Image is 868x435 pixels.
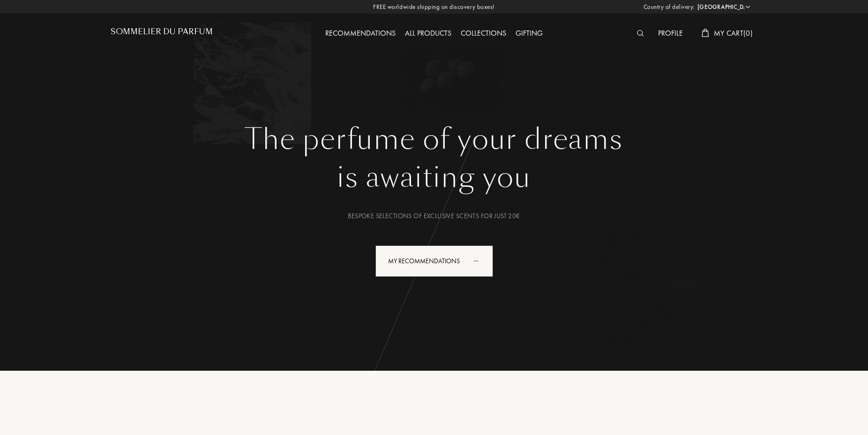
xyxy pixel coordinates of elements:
a: My Recommendationsanimation [368,245,500,277]
a: All products [400,28,456,38]
a: Profile [653,28,688,38]
div: animation [470,251,489,270]
div: Gifting [511,28,547,40]
div: All products [400,28,456,40]
div: Collections [456,28,511,40]
img: search_icn_white.svg [637,30,644,37]
div: Recommendations [321,28,400,40]
span: Country of delivery: [644,2,695,12]
h1: Sommelier du Parfum [111,27,213,36]
div: is awaiting you [118,156,750,198]
div: Profile [653,28,688,40]
a: Recommendations [321,28,400,38]
h1: The perfume of your dreams [118,122,750,156]
div: Bespoke selections of exclusive scents for just 20€ [118,211,750,221]
div: My Recommendations [375,245,493,277]
img: cart_white.svg [702,29,709,37]
span: My Cart ( 0 ) [714,28,753,38]
a: Collections [456,28,511,38]
a: Gifting [511,28,547,38]
a: Sommelier du Parfum [111,27,213,40]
